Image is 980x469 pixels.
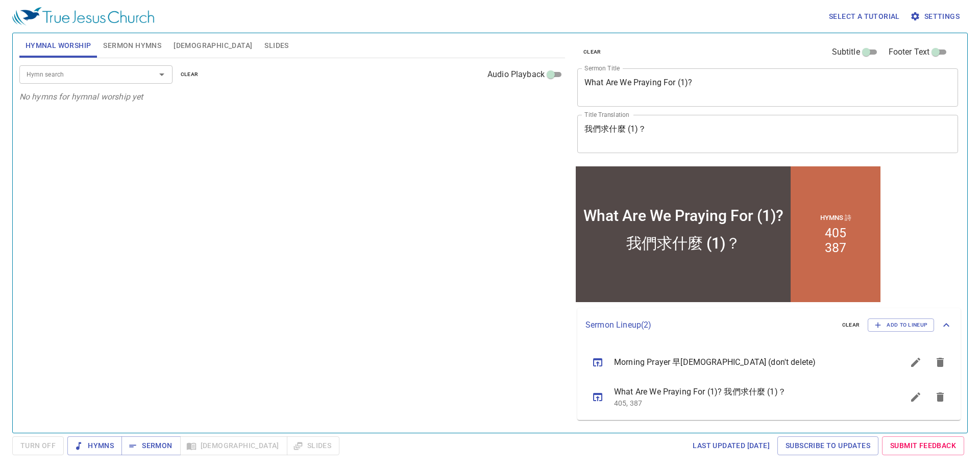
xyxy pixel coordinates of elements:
span: Settings [912,10,960,23]
span: Last updated [DATE] [693,439,770,452]
button: Select a tutorial [825,7,904,26]
span: Audio Playback [487,68,545,81]
span: What Are We Praying For (1)? 我們求什麼 (1)？ [614,386,879,398]
span: [DEMOGRAPHIC_DATA] [174,39,252,52]
p: 405, 387 [614,398,879,408]
span: Select a tutorial [829,10,900,23]
span: Hymns [76,439,114,452]
img: True Jesus Church [12,7,154,26]
button: clear [577,46,607,58]
button: Settings [908,7,964,26]
iframe: from-child [573,164,883,305]
span: clear [583,47,601,57]
button: clear [175,68,205,81]
button: Open [155,67,169,82]
span: Morning Prayer 早[DEMOGRAPHIC_DATA] (don't delete) [614,356,879,368]
span: Submit Feedback [890,439,956,452]
textarea: 我們求什麼 (1)？ [584,124,951,143]
a: Last updated [DATE] [689,436,774,455]
span: Hymnal Worship [26,39,91,52]
button: Add to Lineup [868,318,934,332]
p: Sermon Lineup ( 2 ) [585,319,834,331]
span: clear [842,320,860,330]
a: Subscribe to Updates [777,436,878,455]
a: Submit Feedback [882,436,964,455]
span: Sermon [130,439,172,452]
ul: sermon lineup list [577,342,961,419]
textarea: What Are We Praying For (1)? [584,78,951,97]
span: Subscribe to Updates [786,439,870,452]
button: Hymns [67,436,122,455]
button: clear [836,319,866,331]
div: Sermon Lineup(2)clearAdd to Lineup [577,308,961,342]
span: Footer Text [889,46,930,58]
i: No hymns for hymnal worship yet [19,92,143,102]
span: Add to Lineup [874,320,927,330]
span: Subtitle [832,46,860,58]
span: Slides [264,39,288,52]
span: Sermon Hymns [103,39,161,52]
button: Sermon [121,436,180,455]
span: clear [181,70,199,79]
